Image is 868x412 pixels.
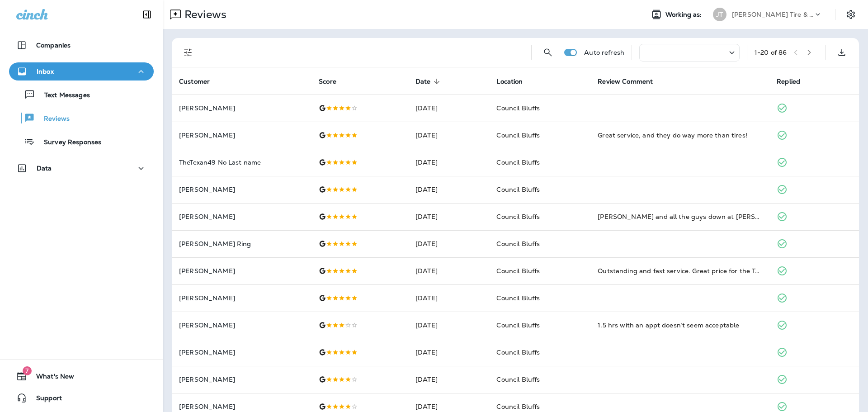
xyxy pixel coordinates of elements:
p: [PERSON_NAME] [179,186,304,193]
span: Council Bluffs [496,267,540,275]
td: [DATE] [408,366,489,393]
span: Customer [179,78,210,85]
span: Date [415,78,431,85]
button: Settings [843,6,859,23]
p: Data [37,165,52,172]
p: Reviews [181,8,226,21]
div: Outstanding and fast service. Great price for the Toyo Tires I got. [598,266,762,275]
span: Score [319,78,336,85]
td: [DATE] [408,149,489,176]
div: 1.5 hrs with an appt doesn’t seem acceptable [598,321,762,330]
span: Working as: [665,11,704,19]
span: Review Comment [598,77,665,85]
td: [DATE] [408,230,489,257]
button: Survey Responses [9,132,154,151]
p: [PERSON_NAME] [179,294,304,302]
div: JT [713,8,726,21]
button: Inbox [9,62,154,81]
p: [PERSON_NAME] [179,349,304,356]
span: Location [496,77,534,85]
span: Council Bluffs [496,104,540,112]
td: [DATE] [408,339,489,366]
td: [DATE] [408,122,489,149]
button: Companies [9,36,154,54]
div: Great service, and they do way more than tires! [598,131,762,140]
span: Customer [179,77,222,85]
button: Collapse Sidebar [134,5,160,24]
span: Replied [777,78,800,85]
td: [DATE] [408,312,489,339]
span: Council Bluffs [496,321,540,329]
td: [DATE] [408,176,489,203]
span: Council Bluffs [496,131,540,139]
span: Date [415,77,443,85]
button: Text Messages [9,85,154,104]
div: Garrett and all the guys down at Jensen are absolutely amazing and professional. Great people tha... [598,212,762,221]
p: [PERSON_NAME] [179,213,304,220]
button: Support [9,389,154,407]
p: Companies [36,42,71,49]
button: Filters [179,43,197,62]
td: [DATE] [408,284,489,312]
p: [PERSON_NAME] Ring [179,240,304,247]
p: Reviews [35,115,70,123]
button: Data [9,159,154,177]
span: Replied [777,77,812,85]
span: Council Bluffs [496,185,540,194]
td: [DATE] [408,257,489,284]
span: Council Bluffs [496,348,540,356]
p: Inbox [37,68,54,75]
button: 7What's New [9,367,154,385]
button: Export as CSV [833,43,851,62]
p: [PERSON_NAME] [179,403,304,410]
td: [DATE] [408,203,489,230]
p: Auto refresh [584,49,624,56]
button: Search Reviews [539,43,557,62]
span: Location [496,78,523,85]
span: Council Bluffs [496,158,540,166]
span: Council Bluffs [496,213,540,221]
span: Support [27,394,62,405]
span: Council Bluffs [496,375,540,384]
span: Council Bluffs [496,403,540,411]
button: Reviews [9,109,154,128]
p: [PERSON_NAME] Tire & Auto [732,11,813,18]
p: [PERSON_NAME] [179,267,304,275]
div: 1 - 20 of 86 [755,49,787,56]
span: What's New [27,373,74,384]
p: [PERSON_NAME] [179,104,304,112]
p: [PERSON_NAME] [179,322,304,329]
span: Review Comment [598,78,653,85]
span: 7 [23,366,32,375]
span: Score [319,77,348,85]
p: [PERSON_NAME] [179,132,304,139]
span: Council Bluffs [496,240,540,248]
span: Council Bluffs [496,294,540,302]
p: TheTexan49 No Last name [179,159,304,166]
p: Survey Responses [35,138,101,147]
p: [PERSON_NAME] [179,376,304,383]
p: Text Messages [35,91,90,100]
td: [DATE] [408,95,489,122]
